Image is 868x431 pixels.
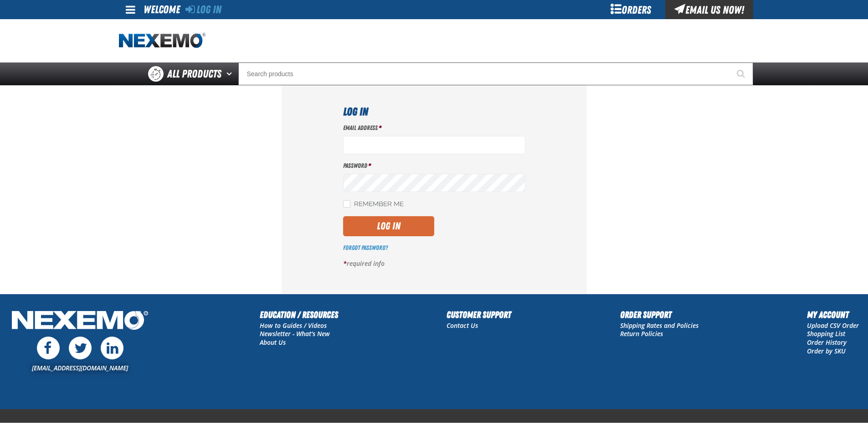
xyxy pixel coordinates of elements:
[260,321,327,330] a: How to Guides / Videos
[185,3,221,16] a: Log In
[447,308,511,322] h2: Customer Support
[260,338,286,347] a: About Us
[260,308,338,322] h2: Education / Resources
[343,216,434,236] button: Log In
[343,124,525,132] label: Email Address
[807,321,859,330] a: Upload CSV Order
[620,329,663,338] a: Return Policies
[343,200,404,209] label: Remember Me
[730,62,753,85] button: Start Searching
[9,308,151,335] img: Nexemo Logo
[119,33,205,49] a: Home
[807,347,846,355] a: Order by SKU
[343,260,525,268] p: required info
[119,33,205,49] img: Nexemo logo
[238,62,753,85] input: Search
[343,161,525,170] label: Password
[807,329,845,338] a: Shopping List
[620,321,699,330] a: Shipping Rates and Policies
[167,66,221,82] span: All Products
[620,308,699,322] h2: Order Support
[32,363,128,372] a: [EMAIL_ADDRESS][DOMAIN_NAME]
[223,62,238,85] button: Open All Products pages
[807,338,847,347] a: Order History
[260,329,330,338] a: Newsletter - What's New
[343,104,525,120] h1: Log In
[447,321,478,330] a: Contact Us
[807,308,859,322] h2: My Account
[343,200,350,208] input: Remember Me
[343,244,388,251] a: Forgot Password?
